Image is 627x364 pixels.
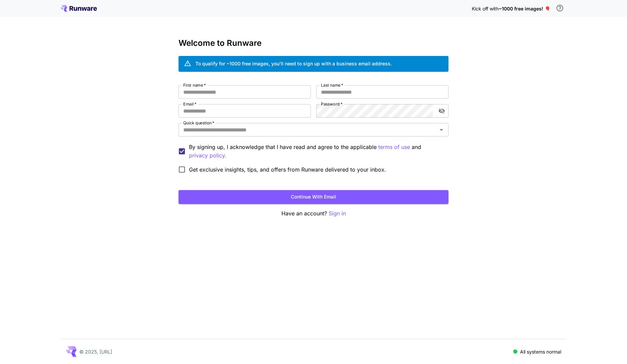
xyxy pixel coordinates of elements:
[553,1,567,15] button: In order to qualify for free credit, you need to sign up with a business email address and click ...
[183,120,214,126] label: Quick question
[179,209,448,218] p: Have an account?
[183,82,206,88] label: First name
[183,101,196,107] label: Email
[179,38,448,48] h3: Welcome to Runware
[436,105,448,117] button: toggle password visibility
[472,6,499,11] span: Kick off with
[321,101,343,107] label: Password
[378,143,410,151] p: terms of use
[378,143,410,151] button: By signing up, I acknowledge that I have read and agree to the applicable and privacy policy.
[499,6,550,11] span: ~1000 free images! 🎈
[437,125,446,134] button: Open
[189,151,226,160] button: By signing up, I acknowledge that I have read and agree to the applicable terms of use and
[321,82,343,88] label: Last name
[329,209,346,218] button: Sign in
[520,348,561,355] p: All systems normal
[195,60,392,67] div: To qualify for ~1000 free images, you’ll need to sign up with a business email address.
[189,143,443,160] p: By signing up, I acknowledge that I have read and agree to the applicable and
[79,348,112,355] p: © 2025, [URL]
[179,190,448,204] button: Continue with email
[189,165,386,174] span: Get exclusive insights, tips, and offers from Runware delivered to your inbox.
[189,151,226,160] p: privacy policy.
